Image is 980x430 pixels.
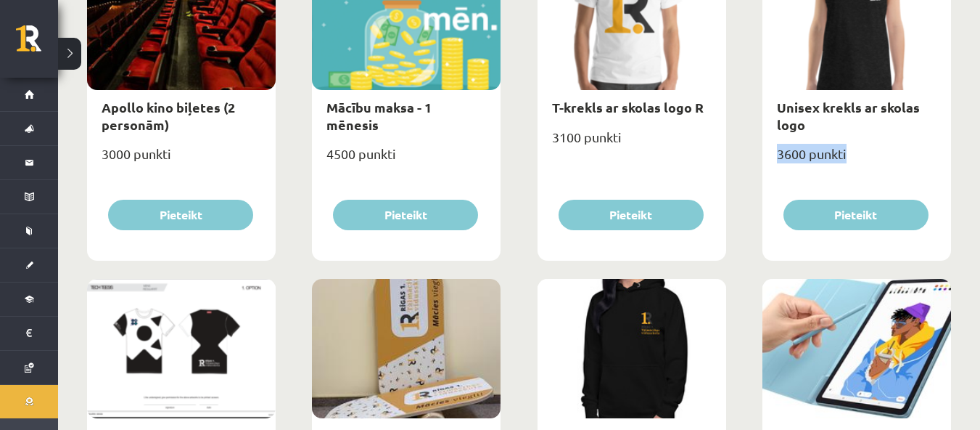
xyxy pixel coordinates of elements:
[102,99,235,132] a: Apollo kino biļetes (2 personām)
[538,125,726,161] div: 3100 punkti
[326,99,432,132] a: Mācību maksa - 1 mēnesis
[783,200,928,230] button: Pieteikt
[777,99,920,132] a: Unisex krekls ar skolas logo
[333,200,478,230] button: Pieteikt
[762,142,951,178] div: 3600 punkti
[312,142,501,178] div: 4500 punkti
[16,25,58,62] a: Rīgas 1. Tālmācības vidusskola
[108,200,253,230] button: Pieteikt
[87,142,276,178] div: 3000 punkti
[552,99,704,115] a: T-krekls ar skolas logo R
[559,200,704,230] button: Pieteikt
